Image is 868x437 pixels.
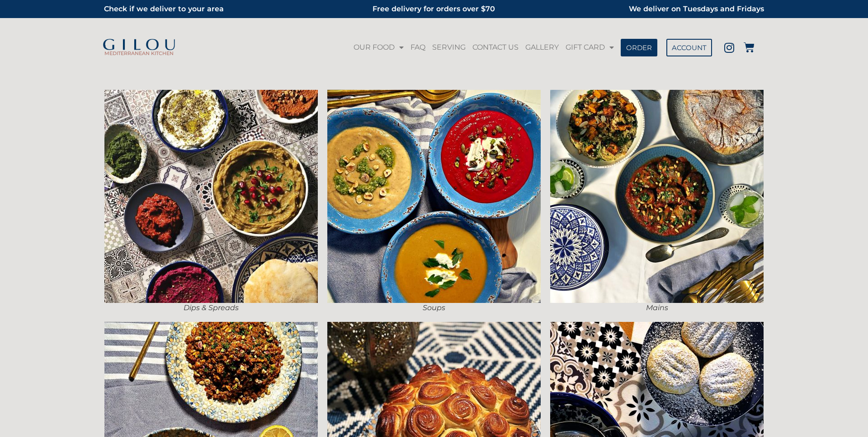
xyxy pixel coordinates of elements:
[430,37,468,58] a: SERVING
[550,2,764,16] h2: We deliver on Tuesdays and Fridays
[99,51,179,56] h2: MEDITERRANEAN KITCHEN
[408,37,428,58] a: FAQ
[523,37,561,58] a: GALLERY
[563,37,616,58] a: GIFT CARD
[104,5,224,13] a: Check if we deliver to your area
[104,90,318,303] img: Dips & Spreads
[327,90,541,303] img: Soups
[621,39,657,56] a: ORDER
[104,303,318,313] figcaption: Dips & Spreads
[550,90,764,303] img: Mains
[470,37,521,58] a: CONTACT US
[351,37,406,58] a: OUR FOOD
[350,37,617,58] nav: Menu
[672,44,707,51] span: ACCOUNT
[550,303,764,313] figcaption: Mains
[626,44,652,51] span: ORDER
[327,303,541,313] figcaption: Soups
[666,39,712,56] a: ACCOUNT
[327,2,541,16] h2: Free delivery for orders over $70
[102,39,176,51] img: Gilou Logo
